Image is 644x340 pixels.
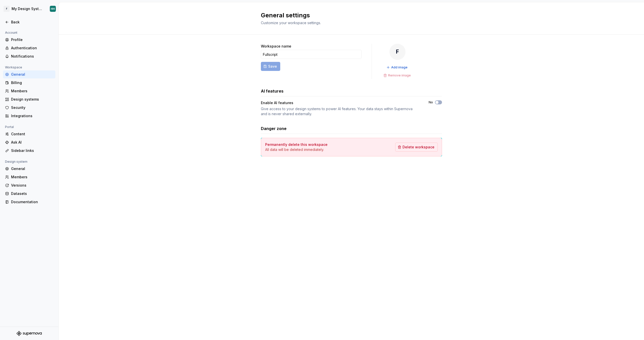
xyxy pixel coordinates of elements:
div: Versions [11,183,53,188]
div: Notifications [11,54,53,59]
a: Back [3,18,55,26]
div: F [389,44,406,60]
div: Authentication [11,46,53,51]
a: Datasets [3,190,55,198]
a: Members [3,87,55,95]
a: Authentication [3,44,55,52]
div: Content [11,132,53,137]
a: General [3,70,55,78]
h3: Danger zone [261,125,287,132]
h2: General settings [261,11,436,19]
div: Security [11,105,53,110]
div: F [4,6,10,12]
div: Sidebar links [11,148,53,153]
div: Design systems [11,97,53,102]
a: Design systems [3,95,55,103]
h4: Permanently delete this workspace [265,142,328,147]
div: Workspace [3,64,24,70]
div: Billing [11,80,53,85]
div: Profile [11,37,53,42]
div: General [11,166,53,171]
button: Add image [385,64,410,71]
label: Workspace name [261,44,291,49]
div: Back [11,20,53,25]
button: FMy Design SystemHH [1,3,57,14]
label: No [429,100,433,104]
span: Customize your workspace settings. [261,21,321,25]
p: All data will be deleted immediately. [265,147,328,152]
div: Enable AI features [261,100,420,105]
span: Delete workspace [403,145,434,150]
a: Sidebar links [3,147,55,155]
a: Members [3,173,55,181]
a: Security [3,104,55,112]
div: Design system [3,159,29,165]
div: Members [11,89,53,94]
a: Billing [3,79,55,87]
div: HH [51,7,55,11]
a: General [3,165,55,173]
a: Versions [3,181,55,189]
a: Integrations [3,112,55,120]
div: Portal [3,124,16,130]
div: Datasets [11,191,53,196]
div: Ask AI [11,140,53,145]
a: Profile [3,36,55,44]
a: Notifications [3,52,55,60]
a: Ask AI [3,138,55,146]
span: Add image [391,65,408,69]
div: My Design System [12,6,44,11]
button: Delete workspace [395,143,438,152]
a: Documentation [3,198,55,206]
a: Content [3,130,55,138]
h3: AI features [261,88,284,94]
div: Integrations [11,113,53,118]
div: Documentation [11,199,53,204]
div: Members [11,175,53,180]
div: General [11,72,53,77]
svg: Supernova Logo [17,331,42,336]
div: Account [3,30,19,36]
div: Give access to your design systems to power AI features. Your data stays within Supernova and is ... [261,106,420,116]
